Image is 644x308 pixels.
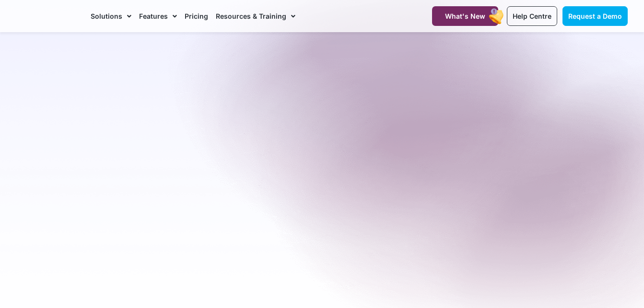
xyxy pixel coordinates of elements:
span: What's New [445,12,485,20]
img: CareMaster Logo [17,9,82,24]
a: What's New [432,6,498,26]
span: Request a Demo [568,12,622,20]
span: Help Centre [513,12,551,20]
a: Request a Demo [562,6,628,26]
a: Help Centre [507,6,557,26]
